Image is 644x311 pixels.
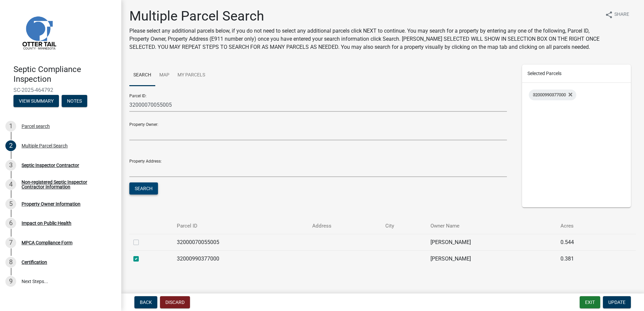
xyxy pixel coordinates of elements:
[129,8,600,24] h1: Multiple Parcel Search
[381,218,426,234] th: City
[62,99,87,104] wm-modal-confirm: Notes
[5,218,16,229] div: 6
[5,160,16,171] div: 3
[608,300,625,305] span: Update
[5,140,16,151] div: 2
[134,296,157,308] button: Back
[173,234,308,250] td: 32000070055005
[13,7,64,58] img: Otter Tail County, Minnesota
[129,27,600,51] p: Please select any additional parcels below, if you do not need to select any additional parcels c...
[129,65,155,86] a: Search
[173,65,209,86] a: My Parcels
[426,250,556,267] td: [PERSON_NAME]
[426,218,556,234] th: Owner Name
[173,250,308,267] td: 32000990377000
[129,182,158,195] button: Search
[13,65,116,84] h4: Septic Compliance Inspection
[13,95,59,107] button: View Summary
[5,121,16,132] div: 1
[140,300,152,305] span: Back
[13,87,108,93] span: SC-2025-464792
[5,179,16,190] div: 4
[556,250,614,267] td: 0.381
[600,8,635,21] button: shareShare
[5,237,16,248] div: 7
[522,65,631,83] div: Selected Parcels
[22,240,72,245] div: MPCA Compliance Form
[603,296,631,308] button: Update
[160,296,190,308] button: Discard
[22,143,68,148] div: Multiple Parcel Search
[22,202,80,206] div: Property Owner Information
[614,11,629,19] span: Share
[62,95,87,107] button: Notes
[308,218,381,234] th: Address
[22,163,79,168] div: Septic Inspector Contractor
[426,234,556,250] td: [PERSON_NAME]
[5,199,16,209] div: 5
[556,218,614,234] th: Acres
[580,296,600,308] button: Exit
[22,124,50,129] div: Parcel search
[605,11,613,19] i: share
[22,180,110,189] div: Non-registered Septic Inspector Contractor Information
[533,92,566,97] span: 32000990377000
[22,260,47,265] div: Certification
[5,257,16,268] div: 8
[5,276,16,287] div: 9
[173,218,308,234] th: Parcel ID
[13,99,59,104] wm-modal-confirm: Summary
[556,234,614,250] td: 0.544
[22,221,71,226] div: Impact on Public Health
[155,65,173,86] a: Map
